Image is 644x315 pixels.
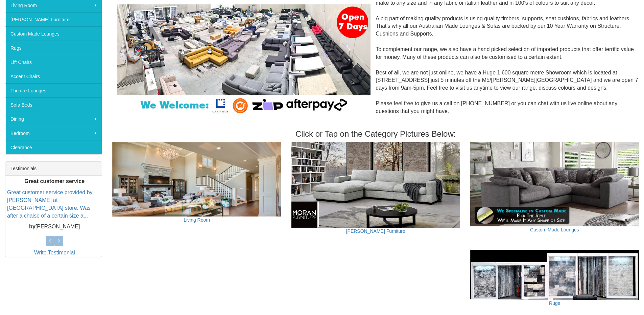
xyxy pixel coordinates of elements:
[5,12,102,26] a: [PERSON_NAME] Furniture
[24,179,85,184] b: Great customer service
[5,97,102,112] a: Sofa Beds
[470,142,639,227] img: Custom Made Lounges
[112,130,639,138] h3: Click or Tap on the Category Pictures Below:
[7,223,102,231] p: [PERSON_NAME]
[112,142,281,217] img: Living Room
[29,224,35,230] b: by
[34,250,75,255] a: Write Testimonial
[549,300,560,306] a: Rugs
[5,26,102,41] a: Custom Made Lounges
[470,250,639,299] img: Rugs
[5,55,102,69] a: Lift Chairs
[5,112,102,126] a: Dining
[5,41,102,55] a: Rugs
[5,69,102,83] a: Accent Chairs
[530,227,579,232] a: Custom Made Lounges
[5,140,102,154] a: Clearance
[5,162,102,176] div: Testimonials
[184,217,210,223] a: Living Room
[7,190,93,219] a: Great customer service provided by [PERSON_NAME] at [GEOGRAPHIC_DATA] store. Was after a chaise o...
[5,83,102,97] a: Theatre Lounges
[5,126,102,140] a: Bedroom
[291,142,460,228] img: Moran Furniture
[346,228,405,234] a: [PERSON_NAME] Furniture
